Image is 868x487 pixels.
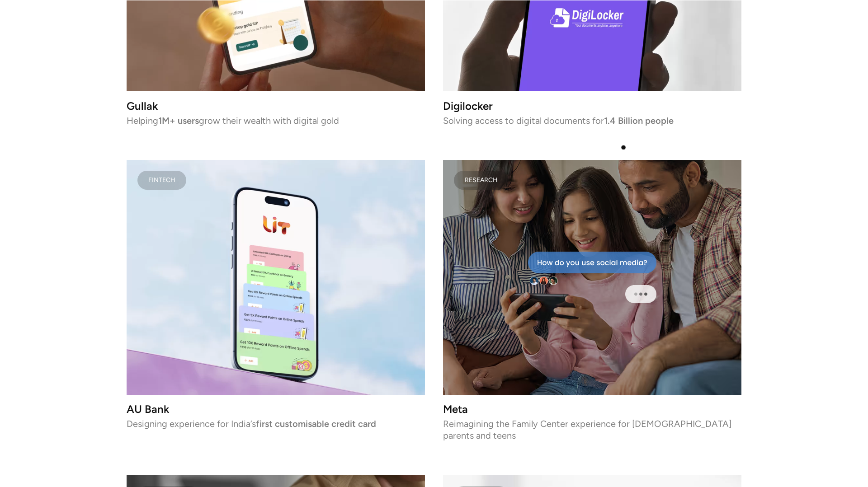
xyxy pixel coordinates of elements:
strong: 1M+ users [158,115,199,126]
p: Reimagining the Family Center experience for [DEMOGRAPHIC_DATA] parents and teens [443,421,741,439]
h3: Digilocker [443,102,741,112]
p: Helping grow their wealth with digital gold [127,117,425,123]
div: Fintech [148,178,175,183]
a: FintechAU BankDesigning experience for India’sfirst customisable credit card [127,160,425,439]
p: Solving access to digital documents for [443,117,741,123]
h3: Meta [443,406,741,413]
a: ResearchMetaReimagining the Family Center experience for [DEMOGRAPHIC_DATA] parents and teens [443,160,741,439]
p: Designing experience for India’s [127,421,425,427]
strong: 1.4 Billion people [604,115,674,126]
h3: Gullak [127,102,425,110]
h3: AU Bank [127,406,425,413]
div: Research [465,178,498,183]
strong: first customisable credit card [256,418,376,429]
